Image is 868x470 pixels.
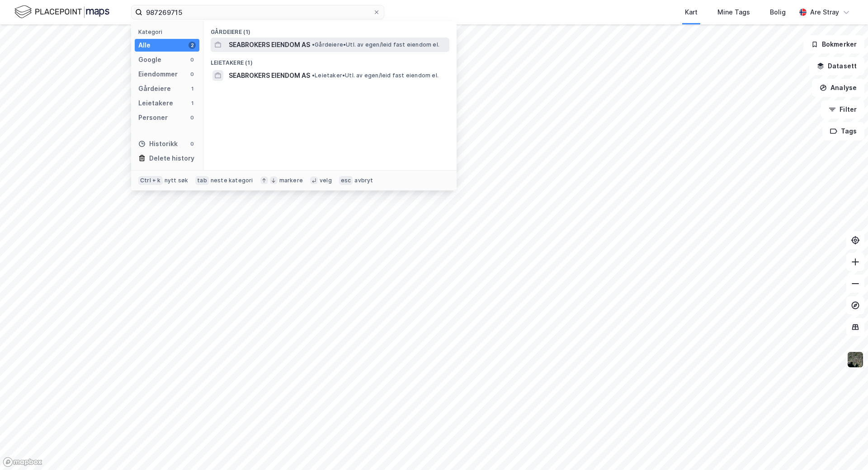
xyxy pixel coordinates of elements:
div: Kategori [138,28,199,35]
iframe: Chat Widget [823,427,868,470]
div: Historikk [138,138,178,149]
div: Leietakere (1) [203,52,457,68]
div: Ctrl + k [138,176,163,185]
div: Google [138,54,161,65]
span: • [312,72,315,79]
div: nytt søk [165,177,189,184]
span: Leietaker • Utl. av egen/leid fast eiendom el. [312,72,439,79]
button: Bokmerker [803,35,864,53]
div: Leietakere [138,98,173,109]
div: markere [279,177,303,184]
div: esc [339,176,353,185]
div: Gårdeiere [138,83,171,94]
input: Søk på adresse, matrikkel, gårdeiere, leietakere eller personer [142,5,373,19]
a: Mapbox homepage [3,457,42,467]
button: Filter [821,100,864,119]
button: Datasett [809,57,864,75]
img: 9k= [847,351,864,368]
img: logo.f888ab2527a4732fd821a326f86c7f29.svg [14,4,109,20]
div: Alle [138,40,151,51]
div: 1 [189,100,196,107]
div: Mine Tags [717,7,750,18]
div: tab [195,176,209,185]
div: 2 [189,42,196,49]
div: Are Stray [810,7,839,18]
div: Delete history [149,153,194,164]
div: Gårdeiere (1) [203,21,457,38]
div: Personer [138,112,168,123]
div: Eiendommer [138,69,178,80]
div: 0 [189,71,196,78]
button: Tags [822,122,864,140]
div: 0 [189,56,196,63]
div: velg [320,177,332,184]
span: SEABROKERS EIENDOM AS [229,70,310,81]
div: avbryt [354,177,373,184]
div: 0 [189,140,196,147]
div: Bolig [770,7,786,18]
div: neste kategori [211,177,253,184]
div: Kart [685,7,698,18]
span: Gårdeiere • Utl. av egen/leid fast eiendom el. [312,41,439,48]
span: SEABROKERS EIENDOM AS [229,39,310,50]
div: 1 [189,85,196,92]
div: 0 [189,114,196,121]
button: Analyse [812,79,864,97]
span: • [312,41,315,48]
